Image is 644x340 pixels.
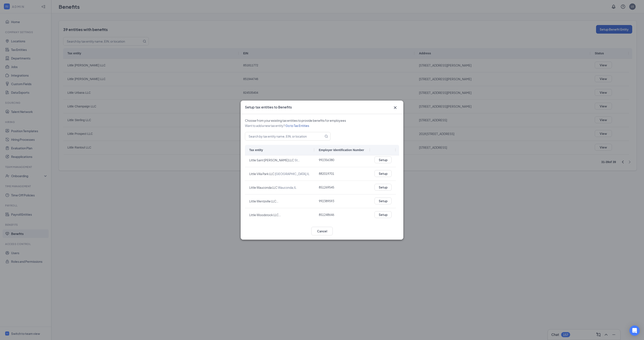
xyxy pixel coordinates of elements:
[319,148,364,152] span: Employer Identification Number
[249,185,310,190] div: Little Wauconda LLC
[319,158,334,162] span: 992356380
[245,118,399,123] div: Choose from your existing tax entities to provide benefits for employees
[319,199,334,203] span: 992389593
[311,227,333,235] button: Cancel
[245,123,399,128] div: Want to add a new tax entity?
[319,213,334,217] span: 851248646
[249,172,310,176] div: Little Villa Park LLC
[393,105,398,110] svg: Cross
[374,184,392,191] button: Setup
[249,213,310,217] div: Little Woodstock LLC
[249,148,263,152] span: Tax entity
[374,197,392,204] button: Setup
[278,186,296,189] span: Wauconda , IL
[249,199,310,203] div: Little Wentzville LLC
[245,105,292,110] h3: Setup tax entities to Benefits
[629,325,640,336] div: Open Intercom Messenger
[285,124,309,128] a: Go to Tax Entities
[325,135,328,138] svg: MagnifyingGlass
[249,158,310,162] div: Little Saint [PERSON_NAME] LLC
[374,156,392,163] button: Setup
[319,172,334,175] span: 882019701
[245,132,319,140] input: Search by tax entity name, EIN, or location
[374,170,392,177] button: Setup
[391,105,399,110] button: Close
[319,185,334,189] span: 851269545
[374,211,392,218] button: Setup
[275,172,309,176] span: [GEOGRAPHIC_DATA] , IL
